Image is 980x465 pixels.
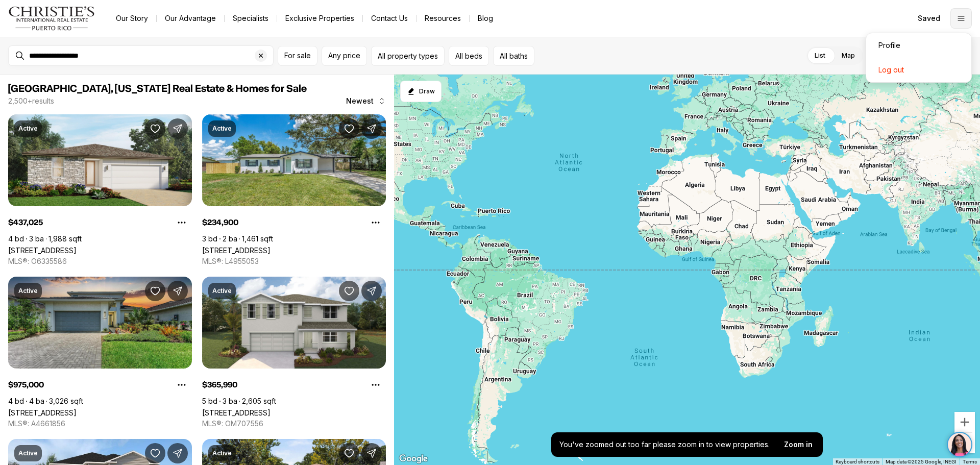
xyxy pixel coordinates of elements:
span: For sale [284,52,311,60]
button: Save Property: 13401 TURNLEAF BLVD [145,443,165,463]
button: Open menu [950,8,972,29]
button: Any price [322,46,367,66]
a: 4803 MELODY LN, LAKELAND FL, 33805 [202,246,271,255]
button: All property types [371,46,445,66]
button: Property options [171,375,192,395]
p: Zoom in [784,440,813,449]
a: Specialists [225,11,277,26]
p: Active [18,125,38,133]
button: Share Property [167,118,188,139]
button: For sale [278,46,317,66]
div: Open menu [866,33,972,83]
span: Newest [346,97,374,105]
button: Clear search input [255,46,273,65]
span: Map data ©2025 Google, INEGI [886,459,957,464]
a: Saved [912,8,946,29]
button: Zoom in [778,434,819,455]
span: Log out [878,65,904,74]
button: Share Property [361,281,382,301]
button: All beds [449,46,489,66]
label: List [806,46,834,65]
button: Save Property: 4513 SIDESADDLE TRL [145,118,165,139]
a: Resources [416,11,469,26]
a: Blog [470,11,501,26]
a: 17814 CRESSWIND TER, BRADENTON FL, 34211 [8,408,77,417]
p: Active [212,125,232,133]
button: All baths [493,46,534,66]
a: Our Advantage [157,11,224,26]
button: Save Property: 2510 MILL RUN BLVD [339,443,359,463]
a: 4513 SIDESADDLE TRL, ST CLOUD FL, 34772 [8,246,77,255]
p: 2,500 + results [8,97,54,105]
button: Share Property [361,118,382,139]
span: Saved [918,14,940,22]
button: Save Property: 17814 CRESSWIND TER [145,281,165,301]
p: Active [212,449,232,457]
span: Any price [328,52,360,60]
label: Map [834,46,863,65]
a: Exclusive Properties [277,11,362,26]
p: Active [18,287,38,295]
button: Start drawing [400,81,442,102]
button: Property options [171,212,192,233]
button: Zoom in [954,412,975,432]
button: Property options [365,212,386,233]
img: be3d4b55-7850-4bcb-9297-a2f9cd376e78.png [6,6,30,30]
p: Active [212,287,232,295]
button: Save Property: 3098 EVENMORE WAY [339,281,359,301]
button: Newest [340,91,392,111]
img: logo [8,6,95,31]
button: Share Property [167,281,188,301]
a: Our Story [108,11,156,26]
button: Property options [365,375,386,395]
p: You've zoomed out too far please zoom in to view properties. [559,440,770,449]
span: [GEOGRAPHIC_DATA], [US_STATE] Real Estate & Homes for Sale [8,84,307,94]
button: Share Property [361,443,382,463]
div: Profile [866,33,971,58]
a: 3098 EVENMORE WAY, WILDWOOD FL, 34785 [202,408,271,417]
button: Contact Us [363,11,416,26]
button: Share Property [167,443,188,463]
button: Save Property: 4803 MELODY LN [339,118,359,139]
p: Active [18,449,38,457]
